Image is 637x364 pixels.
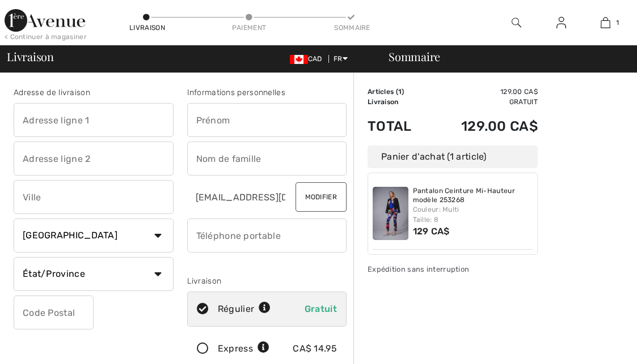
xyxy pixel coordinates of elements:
[14,180,174,214] input: Ville
[296,182,347,212] button: Modifier
[601,16,610,29] img: Mon panier
[293,342,337,356] div: CA$ 14.95
[334,23,368,33] div: Sommaire
[290,55,308,64] img: Canadian Dollar
[547,16,575,30] a: Se connecter
[584,16,627,29] a: 1
[187,219,347,252] input: Téléphone portable
[334,55,348,63] span: FR
[290,55,327,63] span: CAD
[368,264,538,275] div: Expédition sans interruption
[187,275,347,287] div: Livraison
[368,107,429,145] td: Total
[512,16,521,29] img: recherche
[5,9,85,32] img: 1ère Avenue
[429,87,538,97] td: 129.00 CA$
[187,103,347,137] input: Prénom
[187,87,347,99] div: Informations personnelles
[368,87,429,97] td: Articles ( )
[398,88,402,96] span: 1
[413,226,450,237] span: 129 CA$
[413,187,533,204] a: Pantalon Ceinture Mi-Hauteur modèle 253268
[616,18,619,28] span: 1
[14,87,174,99] div: Adresse de livraison
[368,97,429,107] td: Livraison
[187,142,347,175] input: Nom de famille
[429,97,538,107] td: Gratuit
[375,51,630,62] div: Sommaire
[187,180,286,214] input: Courriel
[129,23,163,33] div: Livraison
[7,51,54,62] span: Livraison
[218,302,271,316] div: Régulier
[14,103,174,137] input: Adresse ligne 1
[14,296,94,329] input: Code Postal
[232,23,266,33] div: Paiement
[218,342,269,356] div: Express
[368,145,538,168] div: Panier d'achat (1 article)
[413,204,533,225] div: Couleur: Multi Taille: 8
[14,142,174,175] input: Adresse ligne 2
[556,16,566,29] img: Mes infos
[429,107,538,145] td: 129.00 CA$
[5,32,87,42] div: < Continuer à magasiner
[373,187,408,240] img: Pantalon Ceinture Mi-Hauteur modèle 253268
[305,303,337,314] span: Gratuit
